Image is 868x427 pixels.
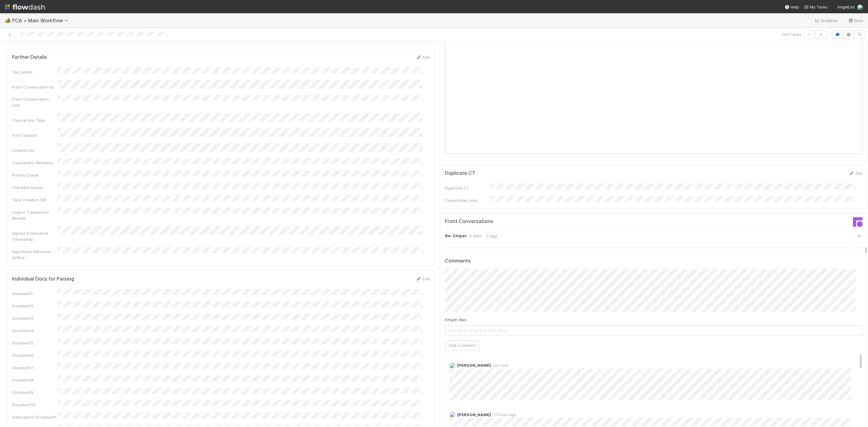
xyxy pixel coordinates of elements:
div: Document2 [12,303,57,309]
div: Signed & Delivered Timestamp [12,230,57,242]
a: Edit [416,55,430,60]
div: Document3 [12,315,57,321]
div: Standard Queue [12,184,57,190]
h5: Comments [445,258,863,264]
div: Tax Labels [12,69,57,75]
div: Document7 [12,365,57,371]
div: Front Subject [12,132,57,138]
h5: Front Conversations [445,218,649,224]
img: avatar_5106bb14-94e9-4897-80de-6ae81081f36d.png [449,412,455,418]
a: My Tasks [804,4,828,10]
span: 1 of 3 tasks [782,31,801,37]
a: Analytics [814,17,838,24]
div: Document1 [12,290,57,297]
div: Comptroller Links [445,197,490,203]
div: Document9 [12,389,57,395]
div: Document5 [12,340,57,346]
span: Choose or drag and drop file(s) [445,325,862,335]
button: Add Comment [445,340,480,350]
a: Edit [848,171,863,176]
span: [PERSON_NAME] [457,412,491,417]
img: avatar_487f705b-1efa-4920-8de6-14528bcda38c.png [449,363,455,369]
div: Front Conversation Link [12,96,57,108]
span: just now [491,363,508,368]
div: Priority Queue [12,172,57,178]
div: Transaction Type [12,117,57,123]
div: Document8 [12,377,57,383]
div: Duplicate CT [445,185,490,191]
div: Help [785,4,799,10]
span: PCA > Main Workflow [12,17,71,24]
img: logo-inverted-e16ddd16eac7371096b0.svg [5,2,45,12]
div: Subsequent Document1 [12,414,57,420]
h5: Further Details [12,54,47,60]
div: Urgent Transaction Review [12,209,57,221]
img: avatar_d7f67417-030a-43ce-a3ce-a315a3ccfd08.png [857,4,863,10]
div: Signatures Returned Offline [12,249,57,261]
span: AngelList [837,5,855,9]
strong: Re: Chiper [445,233,467,239]
span: [PERSON_NAME] [457,363,491,368]
span: 🏕️ [5,18,11,23]
h5: Duplicate CT [445,170,475,176]
div: 9 days [469,233,482,239]
span: 17 hours ago [491,413,516,417]
div: Transaction Reviewer [12,160,57,166]
div: Created On [12,147,57,153]
h5: Individual Docs for Parsing [12,276,74,282]
div: Document10 [12,402,57,408]
div: 7 tags [484,233,499,239]
a: Docs [848,17,863,24]
a: Edit [416,276,430,281]
span: My Tasks [804,5,828,9]
img: front-logo-b4b721b83371efbadf0a.svg [853,217,863,227]
div: Task Creation DRI [12,197,57,203]
div: Front Conversation ID [12,84,57,90]
label: Attach files: [445,317,467,323]
div: Document6 [12,352,57,358]
div: Document4 [12,328,57,334]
